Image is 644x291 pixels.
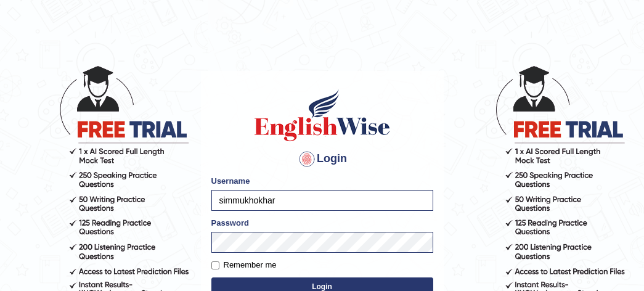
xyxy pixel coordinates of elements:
img: Logo of English Wise sign in for intelligent practice with AI [252,88,393,143]
h4: Login [211,149,433,169]
label: Remember me [211,259,277,271]
label: Password [211,217,249,229]
label: Username [211,175,250,187]
input: Remember me [211,261,219,269]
